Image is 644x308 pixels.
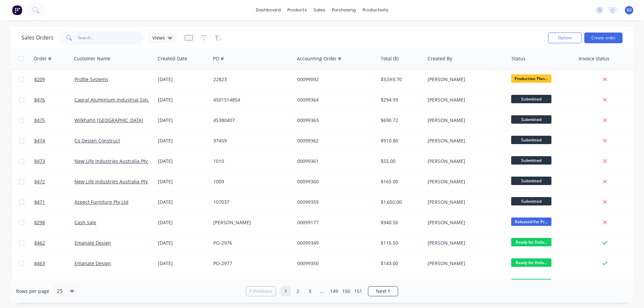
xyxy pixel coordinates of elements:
[158,76,208,83] div: [DATE]
[381,158,420,165] div: $55.00
[297,178,372,185] div: 00099360
[34,212,74,233] a: 8298
[152,34,165,41] span: Views
[34,199,45,205] span: 8471
[548,33,582,43] button: Options
[293,286,303,296] a: Page 2
[511,197,551,205] span: Submitted
[381,117,420,124] div: $690.72
[34,110,74,130] a: 8475
[511,258,551,267] span: Ready for Deliv...
[428,117,502,124] div: [PERSON_NAME]
[34,137,45,144] span: 8474
[376,288,386,295] span: Next
[428,97,502,103] div: [PERSON_NAME]
[213,76,288,83] div: 22823
[34,172,74,192] a: 8472
[213,158,288,165] div: 1010
[428,260,502,267] div: [PERSON_NAME]
[584,33,623,43] button: Create order
[74,76,108,82] a: Profile Systems
[213,117,288,124] div: 45380407
[305,286,315,296] a: Page 3
[511,156,551,165] span: Submitted
[78,31,143,45] input: Search...
[428,240,502,246] div: [PERSON_NAME]
[213,178,288,185] div: 1009
[158,199,208,205] div: [DATE]
[381,76,420,83] div: $3,593.70
[74,260,111,266] a: Emanate Design
[74,117,143,123] a: Wilkhahn [GEOGRAPHIC_DATA]
[34,260,45,267] span: 8463
[297,199,372,205] div: 00099359
[213,97,288,103] div: 4501514854
[381,55,398,62] div: Total ($)
[341,286,351,296] a: Page 150
[158,219,208,226] div: [DATE]
[74,137,120,144] a: Co Design Construct
[213,55,224,62] div: PO #
[34,192,74,212] a: 8471
[511,177,551,185] span: Submitted
[297,158,372,165] div: 00099361
[158,97,208,103] div: [DATE]
[297,219,372,226] div: 00099177
[12,5,22,15] img: Factory
[158,178,208,185] div: [DATE]
[511,238,551,246] span: Ready for Deliv...
[34,76,45,83] span: 8209
[34,178,45,185] span: 8472
[428,137,502,144] div: [PERSON_NAME]
[243,286,401,296] ul: Pagination
[34,253,74,273] a: 8463
[74,97,161,103] a: Capral Aluminium Industrial Solutions
[297,76,372,83] div: 00099092
[381,260,420,267] div: $143.00
[74,240,111,246] a: Emanate Design
[34,97,45,103] span: 8476
[317,286,327,296] a: Jump forward
[511,115,551,124] span: Submitted
[158,55,187,62] div: Created Date
[579,55,609,62] div: Invoice status
[511,95,551,103] span: Submitted
[158,137,208,144] div: [DATE]
[428,219,502,226] div: [PERSON_NAME]
[381,178,420,185] div: $165.00
[381,97,420,103] div: $294.93
[329,286,339,296] a: Page 149
[297,137,372,144] div: 00099362
[213,137,288,144] div: 37459
[74,199,128,205] a: Aspect Furniture Pty Ltd
[511,218,551,226] span: Released For Pr...
[74,178,156,185] a: New Life Industries Australia Pty Ltd
[34,158,45,165] span: 8473
[297,240,372,246] div: 00099349
[353,286,363,296] a: Page 151
[627,7,632,13] span: GS
[428,199,502,205] div: [PERSON_NAME]
[511,74,551,83] span: Production Plan...
[368,288,398,295] a: Next page
[34,90,74,110] a: 8476
[213,219,288,226] div: [PERSON_NAME]
[381,240,420,246] div: $115.50
[253,5,284,15] a: dashboard
[21,35,54,41] h1: Sales Orders
[213,260,288,267] div: PO-2977
[34,233,74,253] a: 8462
[158,240,208,246] div: [DATE]
[34,69,74,89] a: 8209
[16,288,49,295] span: Rows per page
[158,117,208,124] div: [DATE]
[213,199,288,205] div: 107037
[284,5,310,15] div: products
[297,117,372,124] div: 00099363
[511,136,551,144] span: Submitted
[428,178,502,185] div: [PERSON_NAME]
[34,274,74,294] a: 7942
[428,76,502,83] div: [PERSON_NAME]
[428,158,502,165] div: [PERSON_NAME]
[34,131,74,151] a: 8474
